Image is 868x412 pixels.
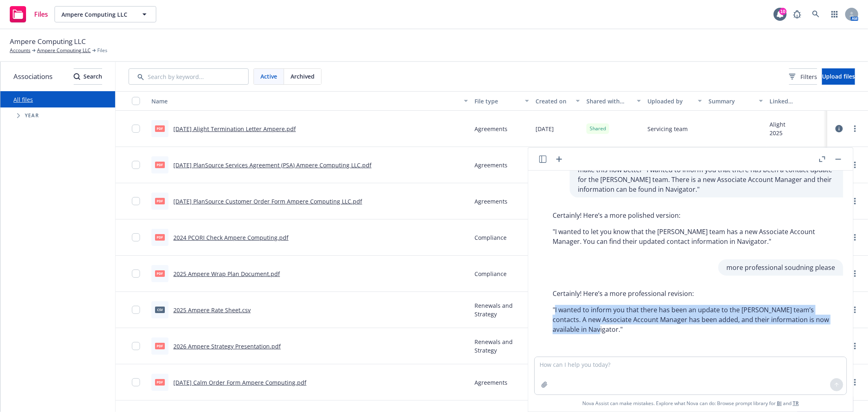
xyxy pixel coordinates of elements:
[74,68,102,85] button: SearchSearch
[726,263,835,272] p: more professional soudning please
[155,343,165,349] span: pdf
[779,8,787,15] div: 10
[553,227,835,246] p: "I wanted to let you know that the [PERSON_NAME] team has a new Associate Account Manager. You ca...
[536,97,571,105] div: Created on
[155,125,165,131] span: pdf
[155,307,165,313] span: csv
[25,113,39,118] span: Year
[173,270,280,278] a: 2025 Ampere Wrap Plan Document.pdf
[770,129,785,137] div: 2025
[173,197,362,205] a: [DATE] PlanSource Customer Order Form Ampere Computing LLC.pdf
[132,270,140,278] input: Toggle Row Selected
[586,97,632,105] div: Shared with client
[97,47,107,54] span: Files
[532,91,583,111] button: Created on
[850,269,860,278] a: more
[789,68,817,85] button: Filters
[474,97,520,105] div: File type
[789,72,817,81] span: Filters
[10,47,31,54] a: Accounts
[770,120,785,129] div: Alight
[789,6,805,22] a: Report a Bug
[553,210,835,220] p: Certainly! Here’s a more polished version:
[173,234,289,241] a: 2024 PCORI Check Ampere Computing.pdf
[850,305,860,315] a: more
[148,91,471,111] button: Name
[590,125,606,132] span: Shared
[291,72,315,81] span: Archived
[826,6,843,22] a: Switch app
[173,125,296,133] a: [DATE] Alight Termination Letter Ampere.pdf
[55,6,156,22] button: Ampere Computing LLC
[155,234,165,240] span: pdf
[647,125,688,133] span: Servicing team
[151,97,459,105] div: Name
[173,306,251,314] a: 2025 Ampere Rate Sheet.csv
[647,97,693,105] div: Uploaded by
[777,400,782,407] a: BI
[850,232,860,242] a: more
[474,270,507,278] span: Compliance
[708,97,754,105] div: Summary
[173,379,306,386] a: [DATE] Calm Order Form Ampere Computing.pdf
[132,306,140,314] input: Toggle Row Selected
[132,161,140,169] input: Toggle Row Selected
[793,400,799,407] a: TR
[474,301,529,318] span: Renewals and Strategy
[132,378,140,386] input: Toggle Row Selected
[583,91,644,111] button: Shared with client
[173,161,372,169] a: [DATE] PlanSource Services Agreement (PSA) Ampere Computing LLC.pdf
[766,91,827,111] button: Linked associations
[132,342,140,350] input: Toggle Row Selected
[173,342,281,350] a: 2026 Ampere Strategy Presentation.pdf
[553,305,835,334] p: "I wanted to inform you that there has been an update to the [PERSON_NAME] team’s contacts. A new...
[578,165,835,194] p: make this flow better "I wanted to inform you that there has been a contact update for the [PERSO...
[474,337,529,355] span: Renewals and Strategy
[800,72,817,81] span: Filters
[0,107,115,124] div: Tree Example
[822,68,855,85] button: Upload files
[155,198,165,204] span: pdf
[808,6,824,22] a: Search
[850,160,860,170] a: more
[132,125,140,133] input: Toggle Row Selected
[474,197,507,206] span: Agreements
[13,71,52,82] span: Associations
[74,69,102,84] div: Search
[155,379,165,385] span: pdf
[61,10,132,19] span: Ampere Computing LLC
[10,36,86,47] span: Ampere Computing LLC
[132,197,140,205] input: Toggle Row Selected
[37,47,91,54] a: Ampere Computing LLC
[536,125,554,133] span: [DATE]
[582,395,799,412] span: Nova Assist can make mistakes. Explore what Nova can do: Browse prompt library for and
[7,3,51,26] a: Files
[13,96,33,103] a: All files
[474,161,507,169] span: Agreements
[474,378,507,387] span: Agreements
[474,125,507,133] span: Agreements
[770,97,824,105] div: Linked associations
[34,11,48,18] span: Files
[850,196,860,206] a: more
[553,289,835,298] p: Certainly! Here’s a more professional revision:
[850,377,860,387] a: more
[132,233,140,241] input: Toggle Row Selected
[260,72,277,81] span: Active
[471,91,532,111] button: File type
[74,73,80,80] svg: Search
[155,162,165,168] span: pdf
[644,91,705,111] button: Uploaded by
[129,68,249,85] input: Search by keyword...
[850,124,860,134] a: more
[474,233,507,242] span: Compliance
[705,91,766,111] button: Summary
[132,97,140,105] input: Select all
[155,270,165,276] span: pdf
[850,341,860,351] a: more
[822,72,855,80] span: Upload files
